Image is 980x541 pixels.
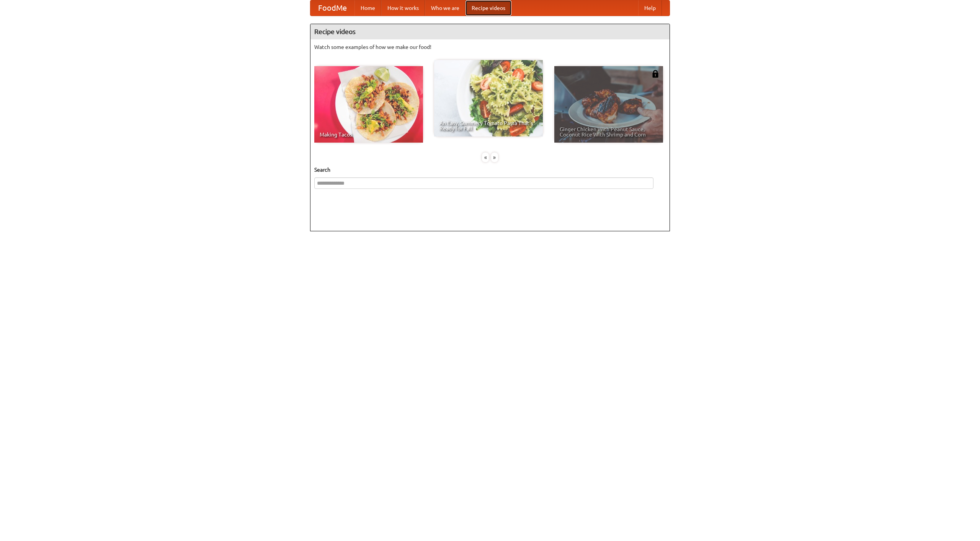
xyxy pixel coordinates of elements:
a: An Easy, Summery Tomato Pasta That's Ready for Fall [434,60,543,136]
a: Home [354,0,381,16]
span: An Easy, Summery Tomato Pasta That's Ready for Fall [439,120,537,131]
div: « [482,153,489,162]
div: » [491,153,498,162]
a: FoodMe [310,0,354,16]
img: 483408.png [652,70,659,78]
a: Who we are [425,0,465,16]
a: Recipe videos [465,0,511,16]
a: Making Tacos [314,66,423,143]
h5: Search [314,166,666,174]
a: How it works [381,0,425,16]
span: Making Tacos [320,132,418,137]
a: Help [638,0,662,16]
h4: Recipe videos [310,24,670,39]
p: Watch some examples of how we make our food! [314,43,666,51]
